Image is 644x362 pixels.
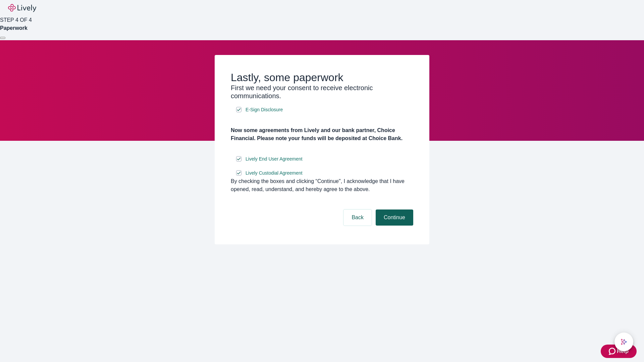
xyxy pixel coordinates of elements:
[231,71,413,84] h2: Lastly, some paperwork
[246,170,303,177] span: Lively Custodial Agreement
[614,333,633,351] button: chat
[244,155,304,163] a: e-sign disclosure document
[617,347,629,355] span: Help
[231,84,413,100] h3: First we need your consent to receive electronic communications.
[244,106,284,114] a: e-sign disclosure document
[231,126,413,142] h4: Now some agreements from Lively and our bank partner, Choice Financial. Please note your funds wi...
[343,209,372,226] button: Back
[376,209,413,226] button: Continue
[8,4,36,12] img: Lively
[246,106,283,113] span: E-Sign Disclosure
[601,345,637,358] button: Zendesk support iconHelp
[609,347,617,355] svg: Zendesk support icon
[231,177,413,193] div: By checking the boxes and clicking “Continue", I acknowledge that I have opened, read, understand...
[244,169,304,177] a: e-sign disclosure document
[621,339,627,345] svg: Lively AI Assistant
[246,156,303,163] span: Lively End User Agreement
